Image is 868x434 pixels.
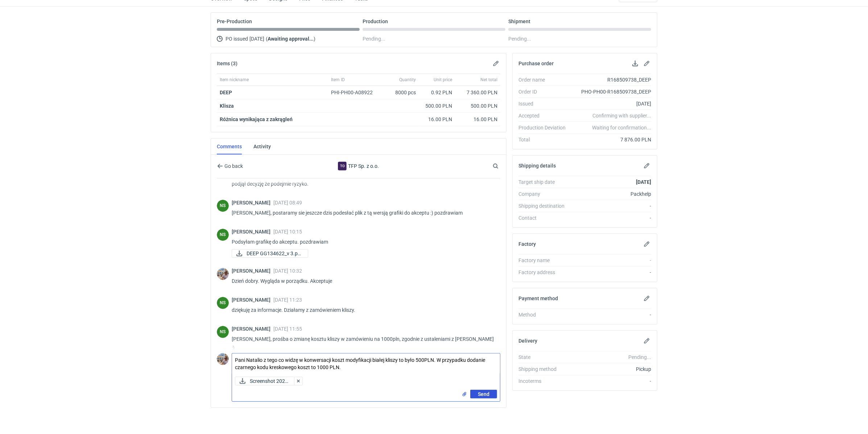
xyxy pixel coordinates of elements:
button: Edit factory details [642,240,651,248]
div: Method [518,311,571,318]
div: Accepted [518,112,571,119]
input: Search [491,162,514,170]
span: [DATE] 10:15 [273,229,302,235]
span: [DATE] 08:49 [273,200,302,206]
p: [PERSON_NAME], postaramy sie jeszcze dzis podesłać plik z tą wersją grafiki do akceptu :) pozdrawiam [232,208,495,217]
textarea: Pani Natalio z tego co widzę w konwersacji koszt modyfikacji białej kliszy to było 500PLN. W przy... [232,354,500,374]
p: [PERSON_NAME], prośba o zmianę kosztu kliszy w zamówieniu na 1000pln, zgodnie z ustaleniami z [PE... [232,335,495,352]
span: [DATE] [249,34,264,43]
strong: [DATE] [636,179,651,185]
a: DEEP GG134622_v 3.pd... [232,249,308,258]
div: - [571,214,651,222]
span: Item ID [331,77,345,83]
div: State [518,354,571,361]
button: Edit items [492,59,500,68]
div: Packhelp [571,190,651,198]
div: - [571,257,651,264]
h2: Delivery [518,338,537,344]
div: - [571,202,651,210]
em: Pending... [628,354,651,360]
div: Order name [518,76,571,83]
span: [PERSON_NAME] [232,326,273,332]
span: [DATE] 11:23 [273,297,302,303]
button: Edit delivery details [642,336,651,345]
figcaption: NS [217,229,229,241]
div: 0.92 PLN [422,89,452,96]
p: Dzień dobry zamówienie do wyceny CAZD-1. Proszę wyprodukować kartony z białym kodem EAN z wybrani... [232,171,495,188]
div: [DATE] [571,100,651,107]
div: Shipping method [518,365,571,373]
div: Order ID [518,88,571,95]
div: Factory name [518,257,571,264]
span: Net total [480,77,497,83]
span: [DATE] 11:55 [273,326,302,332]
figcaption: To [338,162,347,170]
span: Screenshot 2025... [250,377,289,385]
span: Unit price [434,77,452,83]
p: Podsyłam grafikę do akceptu. pozdrawiam [232,237,495,246]
button: Edit payment method [642,294,651,303]
span: [PERSON_NAME] [232,200,273,206]
strong: Klisza [220,103,234,109]
h2: Purchase order [518,61,554,66]
div: Pending... [508,34,651,43]
div: 16.00 PLN [422,116,452,123]
figcaption: NS [217,200,229,212]
p: Pre-Production [217,18,252,24]
div: PHI-PH00-A08922 [331,89,380,96]
div: Natalia Stępak [217,326,229,338]
div: TFP Sp. z o.o. [299,162,418,170]
div: 7 360.00 PLN [458,89,497,96]
span: Item nickname [220,77,249,83]
div: Natalia Stępak [217,200,229,212]
span: ( [266,36,268,42]
div: DEEP GG134622_v 3.pdf [232,249,304,258]
div: Company [518,190,571,198]
h2: Payment method [518,295,558,301]
figcaption: NS [217,326,229,338]
button: Edit purchase order [642,59,651,68]
div: 7 876.00 PLN [571,136,651,143]
div: Production Deviation [518,124,571,131]
div: Screenshot 2025-09-04 at 12.09.57.png [235,377,295,385]
h2: Shipping details [518,163,556,169]
strong: Awaiting approval... [268,36,314,42]
div: - [571,269,651,276]
div: 16.00 PLN [458,116,497,123]
div: - [571,311,651,318]
em: Waiting for confirmation... [592,124,651,131]
span: [DATE] 10:32 [273,268,302,274]
a: DEEP [220,90,232,95]
div: Issued [518,100,571,107]
span: [PERSON_NAME] [232,297,273,303]
p: Shipment [508,18,530,24]
div: R168509738_DEEP [571,76,651,83]
div: Natalia Stępak [217,297,229,309]
figcaption: NS [217,297,229,309]
strong: Różnica wynikająca z zakrągleń [220,116,293,122]
span: Go back [223,164,243,169]
p: Production [363,18,388,24]
em: Confirming with supplier... [592,113,651,119]
div: - [571,377,651,385]
div: Target ship date [518,178,571,186]
div: PHO-PH00-R168509738_DEEP [571,88,651,95]
div: Shipping destination [518,202,571,210]
p: dziękuję za informacje. Działamy z zamówieniem kliszy. [232,306,495,314]
button: Edit shipping details [642,161,651,170]
div: Factory address [518,269,571,276]
img: Michał Palasek [217,353,229,365]
span: Send [478,392,489,397]
div: 500.00 PLN [458,102,497,109]
h2: Factory [518,241,536,247]
div: Contact [518,214,571,222]
h2: Items (3) [217,61,237,66]
span: ) [314,36,315,42]
div: PO issued [217,34,360,43]
span: Pending... [363,34,385,43]
div: 8000 pcs [383,86,419,99]
img: Michał Palasek [217,268,229,280]
button: Go back [217,162,243,170]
